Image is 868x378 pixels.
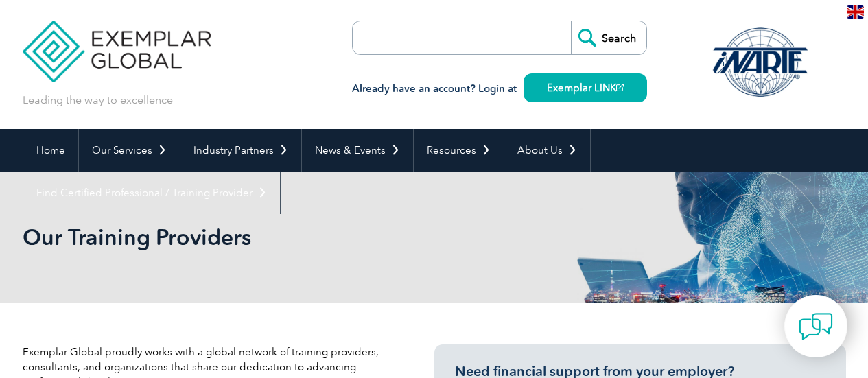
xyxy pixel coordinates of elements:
[616,84,624,91] img: open_square.png
[23,129,78,172] a: Home
[23,226,599,248] h2: Our Training Providers
[571,21,646,54] input: Search
[23,93,173,108] p: Leading the way to excellence
[180,129,301,172] a: Industry Partners
[302,129,413,172] a: News & Events
[799,309,833,344] img: contact-chat.png
[23,172,280,214] a: Find Certified Professional / Training Provider
[352,80,647,97] h3: Already have an account? Login at
[414,129,504,172] a: Resources
[847,5,864,19] img: en
[524,73,647,102] a: Exemplar LINK
[504,129,590,172] a: About Us
[79,129,180,172] a: Our Services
